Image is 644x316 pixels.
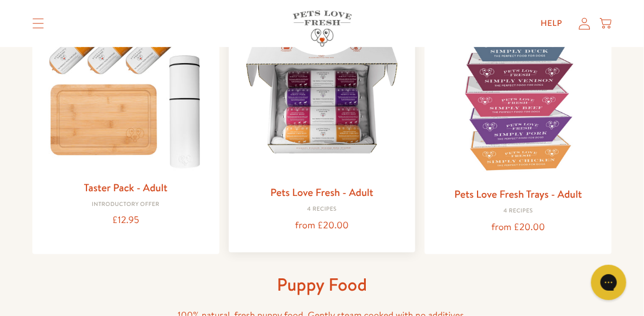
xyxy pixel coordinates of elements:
[532,12,572,35] a: Help
[434,12,602,181] img: Pets Love Fresh Trays - Adult
[293,11,352,46] img: Pets Love Fresh
[42,212,210,228] div: £12.95
[238,206,406,213] div: 4 Recipes
[238,218,406,234] div: from £20.00
[434,208,602,215] div: 4 Recipes
[23,9,54,38] summary: Translation missing: en.sections.header.menu
[585,261,632,304] iframe: Gorgias live chat messenger
[42,12,210,174] img: Taster Pack - Adult
[434,219,602,235] div: from £20.00
[238,11,406,179] img: Pets Love Fresh - Adult
[84,180,168,195] a: Taster Pack - Adult
[271,185,373,199] a: Pets Love Fresh - Adult
[455,187,582,201] a: Pets Love Fresh Trays - Adult
[42,201,210,208] div: Introductory Offer
[134,273,510,296] h1: Puppy Food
